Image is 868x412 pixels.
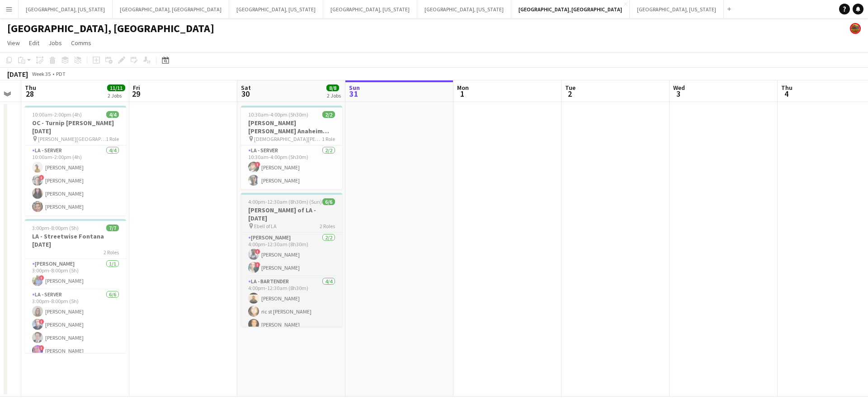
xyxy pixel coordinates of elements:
[248,198,322,205] span: 4:00pm-12:30am (8h30m) (Sun)
[25,106,126,215] app-job-card: 10:00am-2:00pm (4h)4/4OC - Turnip [PERSON_NAME] [DATE] [PERSON_NAME][GEOGRAPHIC_DATA]1 RoleLA - S...
[4,37,24,49] a: View
[565,84,576,92] span: Tue
[511,0,630,18] button: [GEOGRAPHIC_DATA], [GEOGRAPHIC_DATA]
[106,136,119,142] span: 1 Role
[56,70,66,77] div: PDT
[25,119,126,135] h3: OC - Turnip [PERSON_NAME] [DATE]
[24,89,36,99] span: 28
[320,223,335,229] span: 2 Roles
[241,193,342,327] app-job-card: 4:00pm-12:30am (8h30m) (Sun)6/6[PERSON_NAME] of LA - [DATE] Ebell of LA2 Roles[PERSON_NAME]2/24:0...
[133,84,140,92] span: Fri
[19,0,113,18] button: [GEOGRAPHIC_DATA], [US_STATE]
[672,89,685,99] span: 3
[39,345,44,351] span: !
[32,111,82,118] span: 10:00am-2:00pm (4h)
[132,89,140,99] span: 29
[241,106,342,189] app-job-card: 10:30am-4:00pm (5h30m)2/2[PERSON_NAME] [PERSON_NAME] Anaheim [DATE] [DEMOGRAPHIC_DATA][PERSON_NAM...
[326,84,339,91] span: 8/8
[241,206,342,222] h3: [PERSON_NAME] of LA - [DATE]
[673,84,685,92] span: Wed
[104,249,119,256] span: 2 Roles
[255,262,260,267] span: !
[25,290,126,386] app-card-role: LA - Server6/63:00pm-8:00pm (5h)[PERSON_NAME]![PERSON_NAME][PERSON_NAME]![PERSON_NAME]
[240,89,251,99] span: 30
[7,70,28,79] div: [DATE]
[456,89,469,99] span: 1
[322,198,335,205] span: 6/6
[30,70,52,77] span: Week 35
[32,225,79,231] span: 3:00pm-8:00pm (5h)
[254,136,322,142] span: [DEMOGRAPHIC_DATA][PERSON_NAME]
[39,319,44,324] span: !
[29,39,39,47] span: Edit
[241,119,342,135] h3: [PERSON_NAME] [PERSON_NAME] Anaheim [DATE]
[113,0,229,18] button: [GEOGRAPHIC_DATA], [GEOGRAPHIC_DATA]
[241,84,251,92] span: Sat
[67,37,95,49] a: Comms
[781,84,793,92] span: Thu
[248,111,308,118] span: 10:30am-4:00pm (5h30m)
[108,92,125,99] div: 2 Jobs
[457,84,469,92] span: Mon
[106,111,119,118] span: 4/4
[241,233,342,276] app-card-role: [PERSON_NAME]2/24:00pm-12:30am (8h30m)![PERSON_NAME]![PERSON_NAME]
[39,275,44,281] span: !
[48,39,62,47] span: Jobs
[322,136,335,142] span: 1 Role
[254,223,277,229] span: Ebell of LA
[780,89,793,99] span: 4
[45,37,66,49] a: Jobs
[7,39,20,47] span: View
[241,276,342,346] app-card-role: LA - Bartender4/44:00pm-12:30am (8h30m)[PERSON_NAME]ric st [PERSON_NAME][PERSON_NAME]
[255,249,260,254] span: !
[349,84,360,92] span: Sun
[850,23,861,34] app-user-avatar: Rollin Hero
[71,39,91,47] span: Comms
[39,175,44,180] span: !
[348,89,360,99] span: 31
[25,219,126,353] app-job-card: 3:00pm-8:00pm (5h)7/7LA - Streetwise Fontana [DATE]2 Roles[PERSON_NAME]1/13:00pm-8:00pm (5h)![PER...
[38,136,106,142] span: [PERSON_NAME][GEOGRAPHIC_DATA]
[25,232,126,248] h3: LA - Streetwise Fontana [DATE]
[25,84,36,92] span: Thu
[107,84,125,91] span: 11/11
[255,162,260,167] span: !
[564,89,576,99] span: 2
[630,0,724,18] button: [GEOGRAPHIC_DATA], [US_STATE]
[417,0,511,18] button: [GEOGRAPHIC_DATA], [US_STATE]
[327,92,341,99] div: 2 Jobs
[323,0,417,18] button: [GEOGRAPHIC_DATA], [US_STATE]
[322,111,335,118] span: 2/2
[241,145,342,189] app-card-role: LA - Server2/210:30am-4:00pm (5h30m)![PERSON_NAME][PERSON_NAME]
[25,37,43,49] a: Edit
[25,145,126,215] app-card-role: LA - Server4/410:00am-2:00pm (4h)[PERSON_NAME]![PERSON_NAME][PERSON_NAME][PERSON_NAME]
[25,259,126,290] app-card-role: [PERSON_NAME]1/13:00pm-8:00pm (5h)![PERSON_NAME]
[7,22,214,35] h1: [GEOGRAPHIC_DATA], [GEOGRAPHIC_DATA]
[106,225,119,231] span: 7/7
[229,0,323,18] button: [GEOGRAPHIC_DATA], [US_STATE]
